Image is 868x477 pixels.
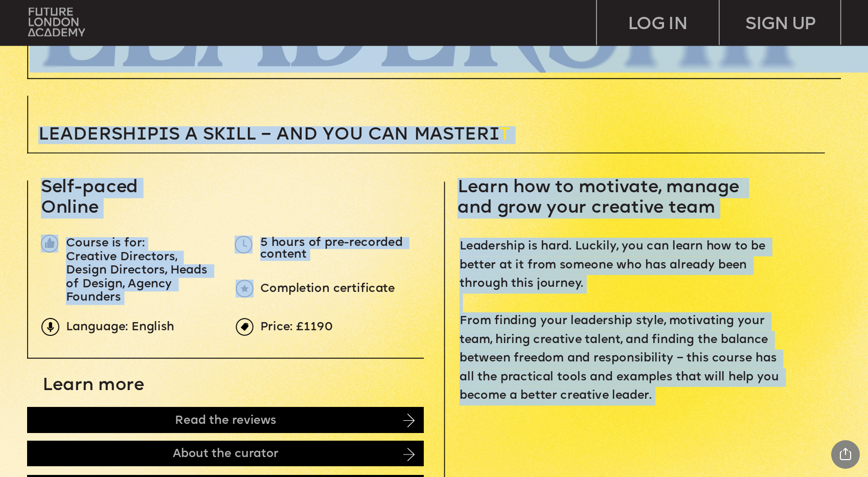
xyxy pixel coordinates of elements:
span: Learn how to motivate, manage and grow your creative team [458,179,744,217]
img: image-14cb1b2c-41b0-4782-8715-07bdb6bd2f06.png [403,414,415,427]
img: upload-bfdffa89-fac7-4f57-a443-c7c39906ba42.png [28,8,85,36]
span: Self-paced [41,179,139,197]
img: image-d430bf59-61f2-4e83-81f2-655be665a85d.png [403,448,415,462]
span: i [158,126,169,144]
div: Share [831,440,860,469]
span: Creative Directors, Design Directors, Heads of Design, Agency Founders [66,252,211,304]
img: upload-5dcb7aea-3d7f-4093-a867-f0427182171d.png [235,236,253,254]
span: Learn more [42,376,144,394]
span: 5 hours of pre-recorded content [260,237,406,260]
p: T [38,126,649,144]
span: Leadership is hard. Luckily, you can learn how to be better at it from someone who has already be... [460,241,783,401]
span: Price: £1190 [260,322,333,333]
span: Leadersh p s a sk ll – and you can MASTER [38,126,499,144]
img: image-1fa7eedb-a71f-428c-a033-33de134354ef.png [41,235,59,253]
span: Language: English [66,322,174,333]
img: upload-9eb2eadd-7bf9-4b2b-b585-6dd8b9275b41.png [41,318,59,336]
img: upload-6b0d0326-a6ce-441c-aac1-c2ff159b353e.png [236,280,254,298]
span: i [225,126,236,144]
span: Course is for: [66,238,145,249]
span: i [136,126,147,144]
span: Completion certificate [260,283,395,294]
span: Online [41,199,99,217]
img: upload-969c61fd-ea08-4d05-af36-d273f2608f5e.png [236,318,254,336]
span: i [489,126,499,144]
